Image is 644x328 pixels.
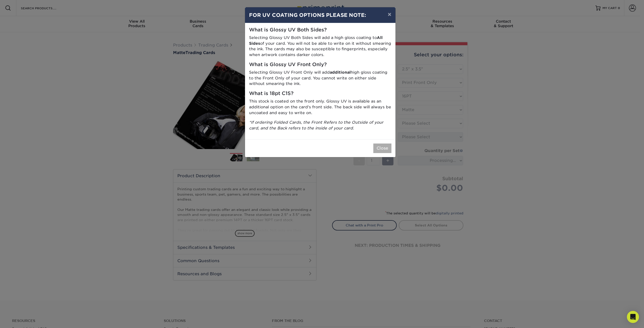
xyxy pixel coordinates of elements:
div: Open Intercom Messenger [627,311,639,323]
p: This stock is coated on the front only. Glossy UV is available as an additional option on the car... [249,99,391,116]
p: Selecting Glossy UV Front Only will add high gloss coating to the Front Only of your card. You ca... [249,70,391,87]
button: × [384,7,395,21]
p: Selecting Glossy UV Both Sides will add a high gloss coating to of your card. You will not be abl... [249,35,391,58]
h4: FOR UV COATING OPTIONS PLEASE NOTE: [249,11,391,19]
h5: What is Glossy UV Front Only? [249,62,391,68]
i: *If ordering Folded Cards, the Front Refers to the Outside of your card, and the Back refers to t... [249,120,383,130]
h5: What is 18pt C1S? [249,91,391,97]
strong: additional [330,70,351,75]
strong: All Sides [249,35,383,46]
button: Close [373,144,391,153]
h5: What is Glossy UV Both Sides? [249,27,391,33]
